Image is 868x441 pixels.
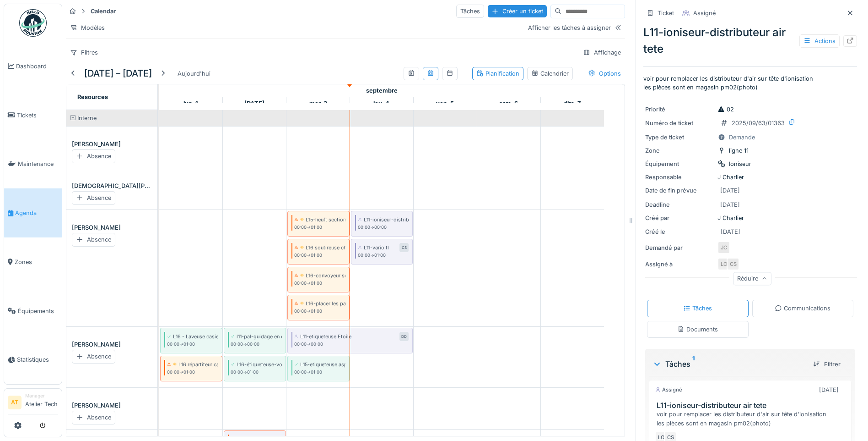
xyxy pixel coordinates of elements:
[300,333,351,340] div: L11-etiqueteuse Etoile
[294,341,323,347] small: 00:00 -> 00:00
[66,46,102,59] div: Filtres
[358,252,386,259] small: 00:00 -> 01:00
[294,280,322,287] small: 00:00 -> 01:00
[4,237,62,287] a: Zones
[294,369,322,375] small: 00:00 -> 01:00
[167,369,195,375] small: 00:00 -> 01:00
[645,173,714,182] div: Responsable
[799,34,840,48] div: Actions
[645,173,855,182] div: J Charlier
[306,244,437,251] div: L16 soutireuse changer les 110 cône de centrage robinet
[645,214,855,222] div: J Charlier
[294,224,322,231] small: 00:00 -> 01:00
[692,358,695,369] sup: 1
[645,119,714,127] div: Numéro de ticket
[242,97,267,110] a: 2 septembre 2025
[775,304,830,313] div: Communications
[645,243,714,252] div: Demandé par
[645,214,714,222] div: Créé par
[4,91,62,140] a: Tickets
[434,97,456,110] a: 5 septembre 2025
[584,67,625,80] div: Options
[732,119,785,127] div: 2025/09/63/01363
[643,24,857,57] div: L11-ioniseur-distributeur air tete
[456,5,484,18] div: Tâches
[655,386,682,394] div: Assigné
[237,361,507,368] div: L16-étiqueteuse-voir avec [PERSON_NAME] pour déconnecter l'alimentation du coffre du lave vaisell...
[18,307,58,315] span: Équipements
[358,224,387,231] small: 00:00 -> 00:00
[645,186,714,195] div: Date de fin prévue
[364,216,439,223] div: L11-ioniseur-distributeur air tete
[72,191,115,204] div: Absence
[717,241,730,254] div: JC
[729,146,749,155] div: ligne 11
[729,133,755,142] div: Demande
[294,252,322,259] small: 00:00 -> 01:00
[693,9,716,17] div: Assigné
[72,149,115,163] div: Absence
[488,5,547,17] div: Créer un ticket
[657,401,847,410] h3: L11-ioniseur-distributeur air tete
[72,223,152,232] div: [PERSON_NAME]
[729,160,751,168] div: Ioniseur
[181,97,200,110] a: 1 septembre 2025
[4,42,62,91] a: Dashboard
[72,350,115,363] div: Absence
[15,209,58,217] span: Agenda
[167,341,195,347] small: 00:00 -> 01:00
[8,392,58,414] a: AT ManagerAtelier Tech
[727,258,739,270] div: CS
[306,272,480,279] div: L16-convoyeur sortie étiqueteuse- redresser la fixation du guide de sortie
[497,97,520,110] a: 6 septembre 2025
[683,304,712,313] div: Tâches
[717,258,730,270] div: LO
[17,111,58,120] span: Tickets
[4,287,62,336] a: Équipements
[528,23,611,32] div: Afficher les tâches à assigner
[173,333,308,340] div: L16 - Laveuse casiers - sectionneur armoire électrique HS
[364,244,389,251] div: L11-vario tl
[399,243,409,252] div: CS
[87,7,119,16] strong: Calendar
[579,46,625,59] div: Affichage
[720,186,740,195] div: [DATE]
[300,361,376,368] div: L15-etiqueteuse aspiration hotte
[657,410,847,427] div: voir pour remplacer les distributeur d'air sur tête d'ionisation les pièces sont en magasin pm02(...
[658,9,674,17] div: Ticket
[307,97,329,110] a: 3 septembre 2025
[645,105,714,114] div: Priorité
[72,411,115,424] div: Absence
[809,358,844,370] div: Filtrer
[4,140,62,189] a: Maintenance
[178,361,228,368] div: L16 répartiteur casier
[174,67,214,80] div: Aujourd'hui
[231,369,259,375] small: 00:00 -> 01:00
[371,97,392,110] a: 4 septembre 2025
[720,200,740,209] div: [DATE]
[399,332,409,341] div: DD
[72,401,152,410] div: [PERSON_NAME]
[645,200,714,209] div: Deadline
[531,69,569,78] div: Calendrier
[4,188,62,237] a: Agenda
[16,62,58,71] span: Dashboard
[652,358,806,369] div: Tâches
[15,258,58,266] span: Zones
[25,392,58,412] li: Atelier Tech
[645,133,714,142] div: Type de ticket
[717,105,734,114] div: 02
[72,182,152,191] div: [DEMOGRAPHIC_DATA][PERSON_NAME]
[66,21,109,34] div: Modèles
[84,68,152,79] h5: [DATE] – [DATE]
[77,94,108,100] span: Resources
[721,227,740,236] div: [DATE]
[72,340,152,349] div: [PERSON_NAME]
[8,396,22,409] li: AT
[643,74,857,92] p: voir pour remplacer les distributeur d'air sur tête d'ionisation les pièces sont en magasin pm02(...
[77,115,97,121] span: Interne
[294,308,322,314] small: 00:00 -> 01:00
[733,272,771,285] div: Réduire
[18,160,58,168] span: Maintenance
[306,216,356,223] div: L15-heuft sectionneur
